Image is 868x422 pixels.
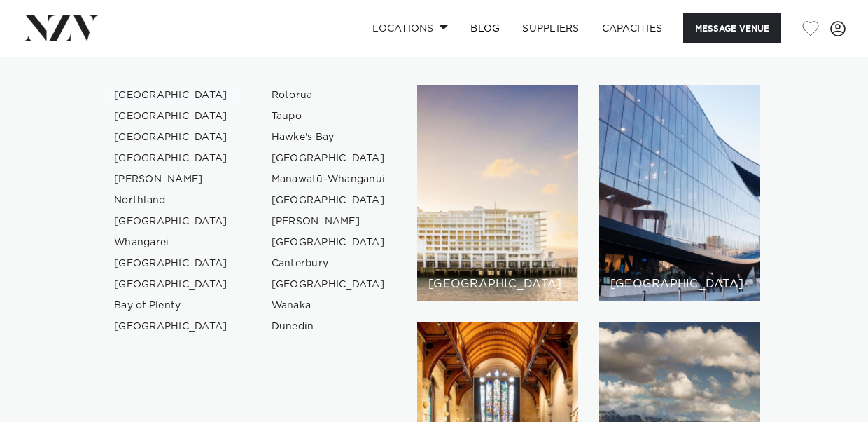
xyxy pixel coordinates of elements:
[260,295,397,316] a: Wanaka
[260,211,397,232] a: [PERSON_NAME]
[260,274,397,295] a: [GEOGRAPHIC_DATA]
[428,278,567,290] h6: [GEOGRAPHIC_DATA]
[103,274,239,295] a: [GEOGRAPHIC_DATA]
[260,106,397,127] a: Taupo
[361,13,459,43] a: Locations
[260,169,397,190] a: Manawatū-Whanganui
[683,13,781,43] button: Message Venue
[103,148,239,169] a: [GEOGRAPHIC_DATA]
[22,15,99,41] img: nzv-logo.png
[103,190,239,211] a: Northland
[260,190,397,211] a: [GEOGRAPHIC_DATA]
[459,13,511,43] a: BLOG
[260,85,397,106] a: Rotorua
[103,85,239,106] a: [GEOGRAPHIC_DATA]
[260,232,397,253] a: [GEOGRAPHIC_DATA]
[610,278,749,290] h6: [GEOGRAPHIC_DATA]
[260,316,397,337] a: Dunedin
[260,127,397,148] a: Hawke's Bay
[103,127,239,148] a: [GEOGRAPHIC_DATA]
[103,253,239,274] a: [GEOGRAPHIC_DATA]
[103,316,239,337] a: [GEOGRAPHIC_DATA]
[103,106,239,127] a: [GEOGRAPHIC_DATA]
[417,85,578,301] a: Auckland venues [GEOGRAPHIC_DATA]
[591,13,674,43] a: Capacities
[260,253,397,274] a: Canterbury
[103,232,239,253] a: Whangarei
[511,13,590,43] a: SUPPLIERS
[103,169,239,190] a: [PERSON_NAME]
[103,295,239,316] a: Bay of Plenty
[599,85,760,301] a: Wellington venues [GEOGRAPHIC_DATA]
[103,211,239,232] a: [GEOGRAPHIC_DATA]
[260,148,397,169] a: [GEOGRAPHIC_DATA]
